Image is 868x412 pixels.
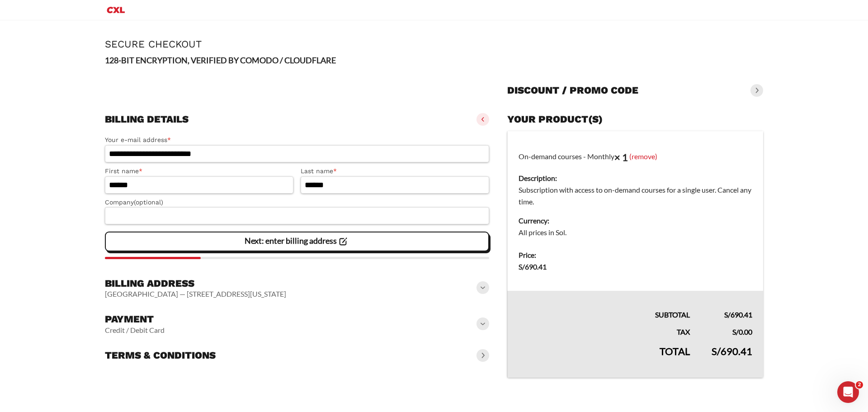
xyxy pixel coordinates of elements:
[105,349,216,362] h3: Terms & conditions
[724,310,752,319] bdi: 690.41
[105,135,489,145] label: Your e-mail address
[732,327,739,336] span: S/
[134,199,163,206] span: (optional)
[105,197,489,208] label: Company
[732,327,752,336] bdi: 0.00
[507,291,701,321] th: Subtotal
[507,338,701,378] th: Total
[105,232,489,251] vaadin-button: Next: enter billing address
[519,262,525,271] span: S/
[105,277,286,290] h3: Billing address
[301,166,489,176] label: Last name
[629,152,657,160] a: (remove)
[519,172,752,184] dt: Description:
[712,345,721,357] span: S/
[507,131,763,244] td: On-demand courses - Monthly
[507,84,638,97] h3: Discount / promo code
[105,289,286,298] vaadin-horizontal-layout: [GEOGRAPHIC_DATA] — [STREET_ADDRESS][US_STATE]
[105,38,763,50] h1: Secure Checkout
[105,326,165,335] vaadin-horizontal-layout: Credit / Debit Card
[519,215,752,227] dt: Currency:
[519,227,752,238] dd: All prices in Sol.
[519,184,752,208] dd: Subscription with access to on-demand courses for a single user. Cancel any time.
[105,113,189,126] h3: Billing details
[519,262,547,271] bdi: 690.41
[712,345,752,357] bdi: 690.41
[724,310,731,319] span: S/
[614,151,628,163] strong: × 1
[105,313,165,326] h3: Payment
[519,249,752,261] dt: Price:
[507,321,701,338] th: Tax
[105,166,293,176] label: First name
[837,381,859,403] iframe: Intercom live chat
[856,381,863,388] span: 2
[105,55,336,65] strong: 128-BIT ENCRYPTION, VERIFIED BY COMODO / CLOUDFLARE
